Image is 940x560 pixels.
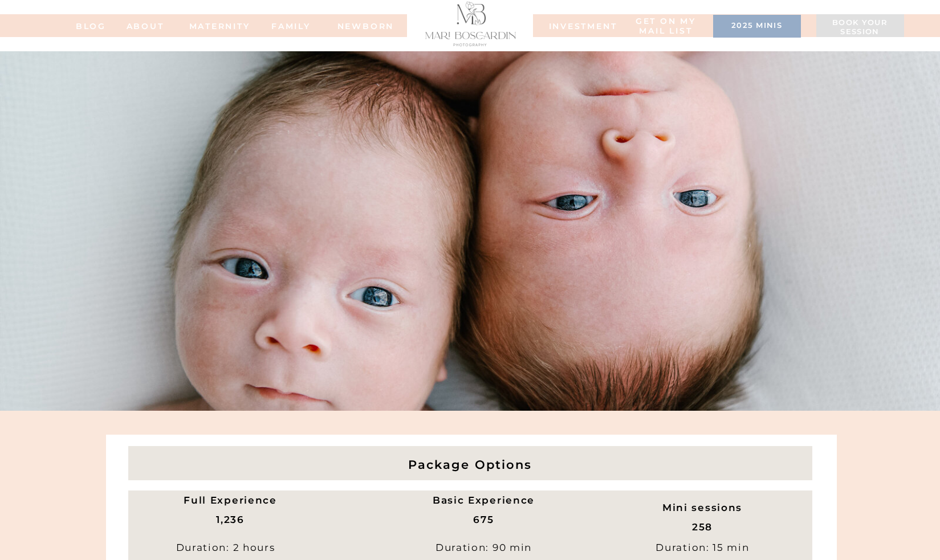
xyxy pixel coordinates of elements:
[114,22,177,30] a: ABOUT
[822,18,898,38] a: Book your session
[68,22,114,30] a: BLOG
[549,22,606,30] a: INVESTMENT
[661,498,744,546] p: Mini sessions 258
[719,21,795,32] a: 2025 minis
[634,17,698,36] a: Get on my MAIL list
[128,453,812,480] h2: Package Options
[268,22,314,30] a: FAMILy
[333,22,398,30] a: NEWBORN
[189,22,235,30] a: MATERNITY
